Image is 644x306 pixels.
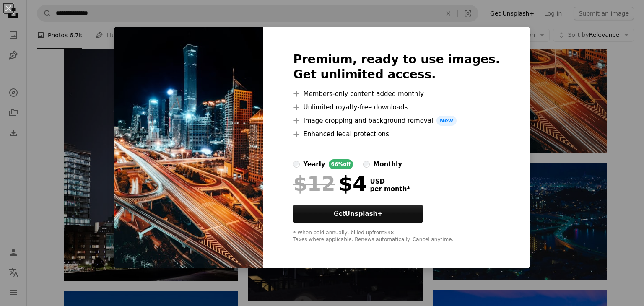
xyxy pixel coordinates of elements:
[293,52,500,82] h2: Premium, ready to use images. Get unlimited access.
[293,205,423,223] button: GetUnsplash+
[293,173,335,194] span: $12
[329,159,353,169] div: 66% off
[293,173,366,194] div: $4
[436,116,457,126] span: New
[293,230,500,243] div: * When paid annually, billed upfront $48 Taxes where applicable. Renews automatically. Cancel any...
[370,178,410,185] span: USD
[345,210,383,218] strong: Unsplash+
[293,89,500,99] li: Members-only content added monthly
[370,185,410,193] span: per month *
[373,159,402,169] div: monthly
[293,102,500,112] li: Unlimited royalty-free downloads
[114,27,263,268] img: premium_photo-1723433351547-e20b3b4322cd
[293,161,300,168] input: yearly66%off
[293,129,500,139] li: Enhanced legal protections
[303,159,325,169] div: yearly
[293,116,500,126] li: Image cropping and background removal
[363,161,370,168] input: monthly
